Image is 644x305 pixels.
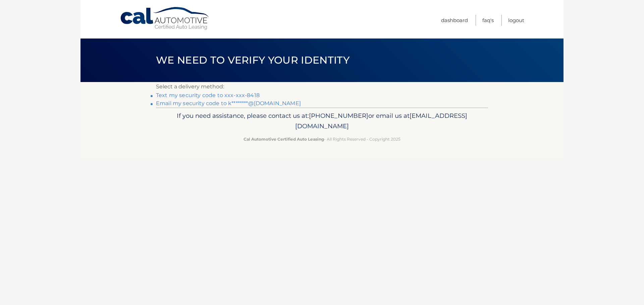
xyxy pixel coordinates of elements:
p: If you need assistance, please contact us at: or email us at [160,110,484,132]
span: [PHONE_NUMBER] [309,112,368,120]
a: Cal Automotive [120,7,210,30]
a: FAQ's [482,15,494,26]
span: We need to verify your identity [156,54,350,66]
a: Dashboard [441,15,468,26]
p: - All Rights Reserved - Copyright 2025 [160,136,484,143]
strong: Cal Automotive Certified Auto Leasing [244,137,324,142]
p: Select a delivery method: [156,82,488,91]
a: Logout [508,15,524,26]
a: Email my security code to k********@[DOMAIN_NAME] [156,100,301,106]
a: Text my security code to xxx-xxx-8418 [156,92,260,98]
